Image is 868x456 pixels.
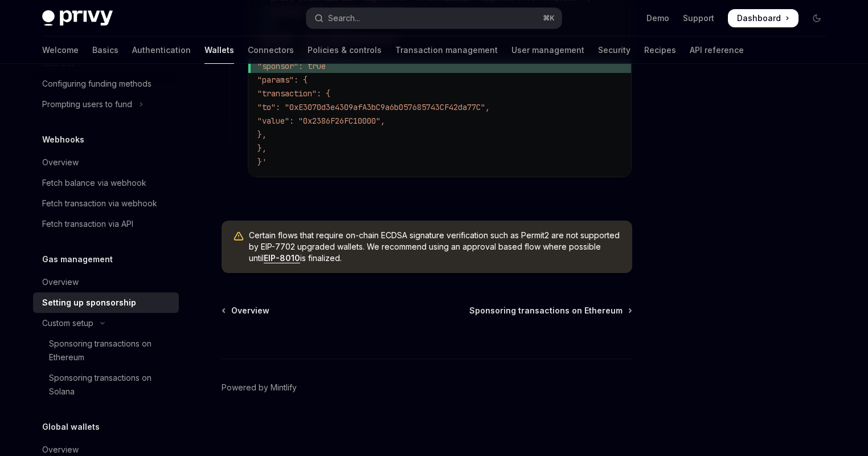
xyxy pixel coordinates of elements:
[42,296,136,310] div: Setting up sponsorship
[204,36,234,64] a: Wallets
[42,156,79,169] div: Overview
[248,36,294,64] a: Connectors
[257,143,267,153] span: },
[49,371,172,398] div: Sponsoring transactions on Solana
[42,316,93,330] div: Custom setup
[543,14,555,23] span: ⌘ K
[33,333,179,368] a: Sponsoring transactions on Ethereum
[469,305,623,316] span: Sponsoring transactions on Ethereum
[42,133,84,146] h5: Webhooks
[33,74,179,94] a: Configuring funding methods
[644,36,676,64] a: Recipes
[42,217,133,231] div: Fetch transaction via API
[511,36,584,64] a: User management
[646,13,669,24] a: Demo
[42,77,152,91] div: Configuring funding methods
[257,75,308,85] span: "params": {
[308,36,382,64] a: Policies & controls
[33,313,179,333] button: Toggle Custom setup section
[683,13,714,24] a: Support
[33,152,179,173] a: Overview
[264,253,300,263] a: EIP-8010
[737,13,781,24] span: Dashboard
[223,305,269,316] a: Overview
[42,253,113,266] h5: Gas management
[42,36,79,64] a: Welcome
[257,61,326,71] span: "sponsor": true
[469,305,631,316] a: Sponsoring transactions on Ethereum
[808,9,826,27] button: Toggle dark mode
[257,157,267,167] span: }'
[33,272,179,292] a: Overview
[231,305,269,316] span: Overview
[257,129,267,140] span: },
[328,11,360,25] div: Search...
[42,275,79,289] div: Overview
[257,88,330,99] span: "transaction": {
[42,420,100,434] h5: Global wallets
[33,368,179,402] a: Sponsoring transactions on Solana
[233,231,244,242] svg: Warning
[728,9,799,27] a: Dashboard
[395,36,498,64] a: Transaction management
[42,10,113,26] img: dark logo
[306,8,562,28] button: Open search
[33,173,179,193] a: Fetch balance via webhook
[249,230,621,264] span: Certain flows that require on-chain ECDSA signature verification such as Permit2 are not supporte...
[49,337,172,364] div: Sponsoring transactions on Ethereum
[42,176,146,190] div: Fetch balance via webhook
[598,36,630,64] a: Security
[92,36,118,64] a: Basics
[132,36,191,64] a: Authentication
[33,292,179,313] a: Setting up sponsorship
[257,116,385,126] span: "value": "0x2386F26FC10000",
[33,94,179,115] button: Toggle Prompting users to fund section
[33,214,179,234] a: Fetch transaction via API
[257,102,490,112] span: "to": "0xE3070d3e4309afA3bC9a6b057685743CF42da77C",
[42,197,157,210] div: Fetch transaction via webhook
[690,36,744,64] a: API reference
[42,97,132,111] div: Prompting users to fund
[222,382,297,393] a: Powered by Mintlify
[33,193,179,214] a: Fetch transaction via webhook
